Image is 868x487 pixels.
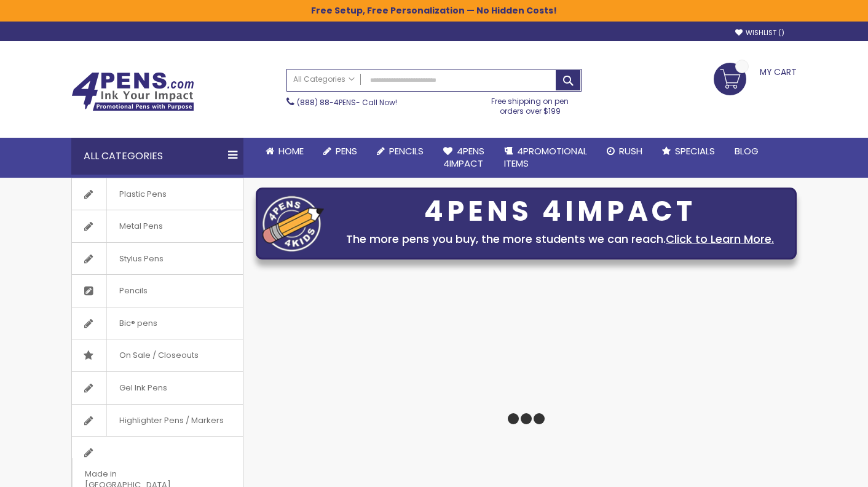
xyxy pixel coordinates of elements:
[106,339,211,371] span: On Sale / Closeouts
[106,405,236,437] span: Highlighter Pens / Markers
[336,145,357,157] span: Pens
[72,307,243,339] a: Bic® pens
[72,178,243,210] a: Plastic Pens
[72,275,243,307] a: Pencils
[106,372,180,404] span: Gel Ink Pens
[106,210,175,242] span: Metal Pens
[72,243,243,275] a: Stylus Pens
[71,72,194,111] img: 4Pens Custom Pens and Promotional Products
[443,145,484,170] span: 4Pens 4impact
[287,69,361,90] a: All Categories
[106,307,170,339] span: Bic® pens
[106,275,160,307] span: Pencils
[666,231,774,247] a: Click to Learn More.
[293,74,355,84] span: All Categories
[262,196,324,251] img: four_pen_logo.png
[652,138,725,165] a: Specials
[71,138,243,175] div: All Categories
[278,145,304,157] span: Home
[314,138,367,165] a: Pens
[106,178,179,210] span: Plastic Pens
[479,92,582,116] div: Free shipping on pen orders over $199
[367,138,433,165] a: Pencils
[494,138,597,178] a: 4PROMOTIONALITEMS
[433,138,494,178] a: 4Pens4impact
[725,138,768,165] a: Blog
[330,231,790,248] div: The more pens you buy, the more students we can reach.
[597,138,652,165] a: Rush
[389,145,424,157] span: Pencils
[297,97,397,108] span: - Call Now!
[106,243,176,275] span: Stylus Pens
[735,28,784,38] a: Wishlist
[72,210,243,242] a: Metal Pens
[330,199,790,224] div: 4PENS 4IMPACT
[256,138,314,165] a: Home
[504,145,587,170] span: 4PROMOTIONAL ITEMS
[72,339,243,371] a: On Sale / Closeouts
[297,97,356,108] a: (888) 88-4PENS
[675,145,715,157] span: Specials
[735,145,759,157] span: Blog
[72,372,243,404] a: Gel Ink Pens
[72,405,243,437] a: Highlighter Pens / Markers
[619,145,642,157] span: Rush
